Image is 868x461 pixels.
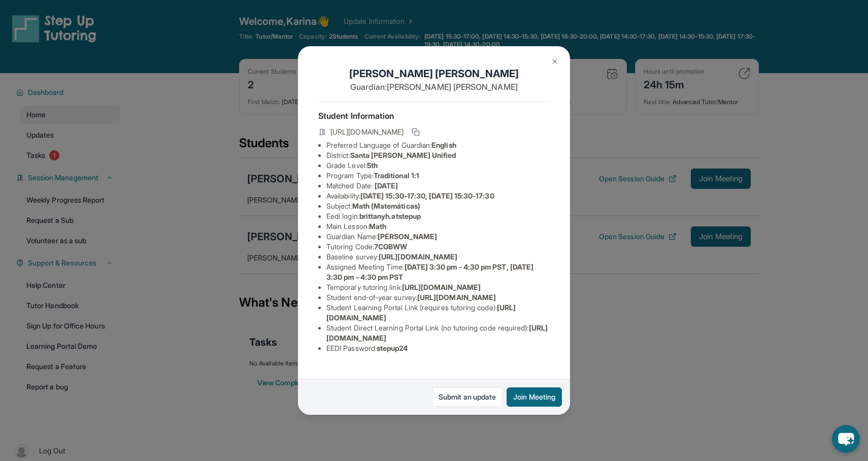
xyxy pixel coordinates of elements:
li: Preferred Language of Guardian: [326,140,550,150]
p: Guardian: [PERSON_NAME] [PERSON_NAME] [318,81,550,93]
li: Availability: [326,191,550,201]
span: [DATE] [375,181,398,190]
li: Guardian Name : [326,232,550,242]
span: English [431,141,456,149]
button: Copy link [410,126,422,138]
li: Temporary tutoring link : [326,282,550,292]
span: Santa [PERSON_NAME] Unified [350,151,456,159]
li: Subject : [326,201,550,211]
span: [DATE] 3:30 pm - 4:30 pm PST, [DATE] 3:30 pm - 4:30 pm PST [326,262,533,281]
li: Main Lesson : [326,221,550,232]
span: [PERSON_NAME] [378,232,437,241]
li: Student end-of-year survey : [326,292,550,303]
span: stepup24 [377,344,408,352]
li: EEDI Password : [326,343,550,353]
li: Program Type: [326,171,550,181]
h1: [PERSON_NAME] [PERSON_NAME] [318,67,550,81]
li: Grade Level: [326,160,550,171]
img: Close Icon [551,57,559,65]
li: Assigned Meeting Time : [326,262,550,282]
li: Baseline survey : [326,252,550,262]
span: 5th [367,161,378,170]
li: District: [326,150,550,160]
span: [URL][DOMAIN_NAME] [402,283,481,291]
span: [DATE] 15:30-17:30, [DATE] 15:30-17:30 [360,191,494,200]
span: Math (Matemáticas) [352,202,420,210]
li: Student Direct Learning Portal Link (no tutoring code required) : [326,323,550,343]
li: Matched Date: [326,181,550,191]
li: Student Learning Portal Link (requires tutoring code) : [326,303,550,323]
span: [URL][DOMAIN_NAME] [417,293,496,302]
span: [URL][DOMAIN_NAME] [379,252,457,261]
span: 7CGBWW [374,242,407,251]
span: Math [369,222,386,230]
a: Submit an update [432,387,503,407]
span: Traditional 1:1 [374,171,419,180]
button: chat-button [832,425,860,453]
span: [URL][DOMAIN_NAME] [330,127,404,137]
li: Tutoring Code : [326,242,550,252]
li: Eedi login : [326,211,550,221]
span: brittanyh.atstepup [359,212,421,220]
h4: Student Information [318,110,550,122]
button: Join Meeting [507,387,562,407]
